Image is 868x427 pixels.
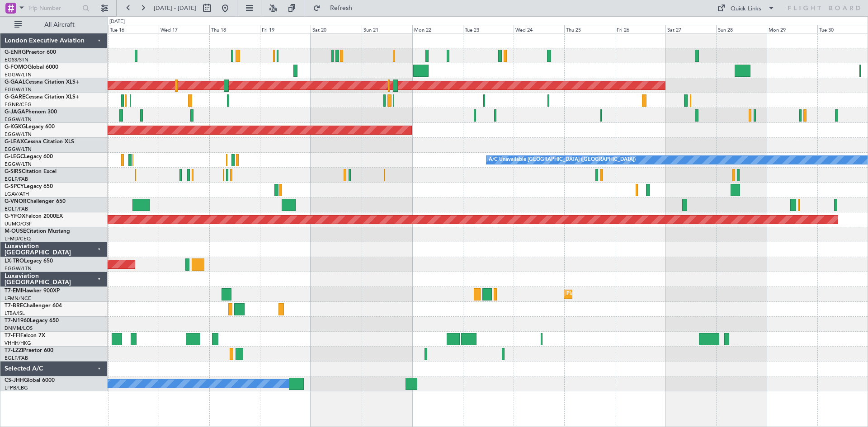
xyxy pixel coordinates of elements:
[5,86,32,93] a: EGGW/LTN
[5,199,66,204] a: G-VNORChallenger 650
[5,56,28,63] a: EGSS/STN
[566,287,653,301] div: Planned Maint [GEOGRAPHIC_DATA]
[463,25,514,33] div: Tue 23
[5,385,28,391] a: LFPB/LBG
[5,65,58,70] a: G-FOMOGlobal 6000
[5,333,45,338] a: T7-FFIFalcon 7X
[24,22,95,28] span: All Aircraft
[5,139,24,145] span: G-LEAX
[731,5,761,14] div: Quick Links
[5,229,70,234] a: M-OUSECitation Mustang
[716,25,767,33] div: Sun 28
[712,1,779,15] button: Quick Links
[5,325,33,332] a: DNMM/LOS
[5,124,26,130] span: G-KGKG
[5,378,55,383] a: CS-JHHGlobal 6000
[5,206,28,212] a: EGLF/FAB
[209,25,260,33] div: Thu 18
[5,378,24,383] span: CS-JHH
[5,131,32,138] a: EGGW/LTN
[159,25,209,33] div: Wed 17
[665,25,716,33] div: Sat 27
[5,288,22,294] span: T7-EMI
[5,318,59,324] a: T7-N1960Legacy 650
[514,25,564,33] div: Wed 24
[767,25,817,33] div: Mon 29
[5,295,31,302] a: LFMN/NCE
[5,161,32,168] a: EGGW/LTN
[5,340,31,347] a: VHHH/HKG
[5,101,32,108] a: EGNR/CEG
[5,191,29,197] a: LGAV/ATH
[5,333,20,338] span: T7-FFI
[10,18,98,32] button: All Aircraft
[5,184,53,189] a: G-SPCYLegacy 650
[311,25,361,33] div: Sat 20
[412,25,463,33] div: Mon 22
[5,169,22,174] span: G-SIRS
[489,153,636,167] div: A/C Unavailable [GEOGRAPHIC_DATA] ([GEOGRAPHIC_DATA])
[108,25,159,33] div: Tue 16
[5,229,26,234] span: M-OUSE
[154,4,196,12] span: [DATE] - [DATE]
[5,65,28,70] span: G-FOMO
[5,154,24,160] span: G-LEGC
[5,80,79,85] a: G-GAALCessna Citation XLS+
[5,318,30,324] span: T7-N1960
[28,1,80,15] input: Trip Number
[5,146,32,153] a: EGGW/LTN
[5,348,23,353] span: T7-LZZI
[362,25,412,33] div: Sun 21
[260,25,311,33] div: Fri 19
[5,94,79,100] a: G-GARECessna Citation XLS+
[5,348,53,353] a: T7-LZZIPraetor 600
[5,221,32,227] a: UUMO/OSF
[5,214,25,219] span: G-YFOX
[5,50,26,55] span: G-ENRG
[5,116,32,123] a: EGGW/LTN
[109,18,125,26] div: [DATE]
[5,154,53,160] a: G-LEGCLegacy 600
[5,94,25,100] span: G-GARE
[5,169,57,174] a: G-SIRSCitation Excel
[5,214,63,219] a: G-YFOXFalcon 2000EX
[564,25,615,33] div: Thu 25
[615,25,665,33] div: Fri 26
[5,258,53,264] a: LX-TROLegacy 650
[309,1,363,15] button: Refresh
[5,355,28,361] a: EGLF/FAB
[5,265,32,272] a: EGGW/LTN
[5,303,62,309] a: T7-BREChallenger 604
[5,184,24,189] span: G-SPCY
[5,310,25,317] a: LTBA/ISL
[5,80,25,85] span: G-GAAL
[5,71,32,78] a: EGGW/LTN
[5,288,60,294] a: T7-EMIHawker 900XP
[5,199,27,204] span: G-VNOR
[322,5,360,11] span: Refresh
[5,303,23,309] span: T7-BRE
[5,176,28,183] a: EGLF/FAB
[817,25,868,33] div: Tue 30
[5,235,31,242] a: LFMD/CEQ
[5,139,74,145] a: G-LEAXCessna Citation XLS
[5,109,57,115] a: G-JAGAPhenom 300
[5,124,55,130] a: G-KGKGLegacy 600
[5,109,25,115] span: G-JAGA
[5,258,24,264] span: LX-TRO
[5,50,56,55] a: G-ENRGPraetor 600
